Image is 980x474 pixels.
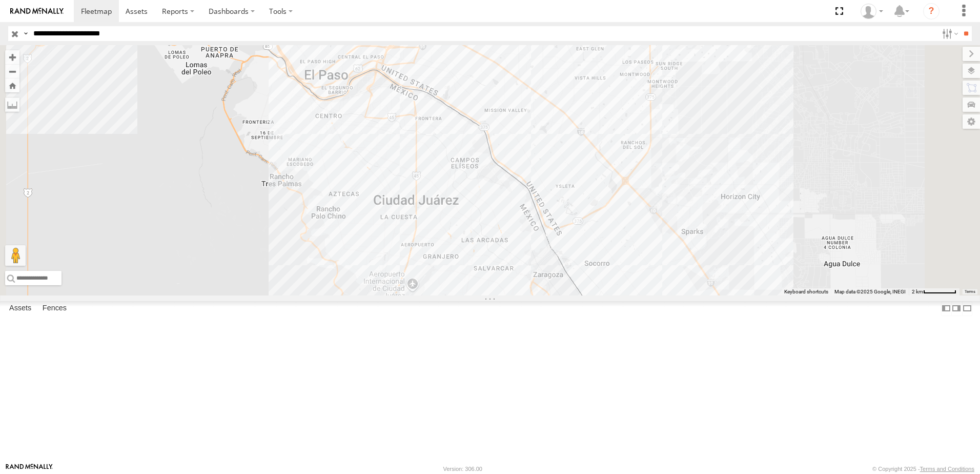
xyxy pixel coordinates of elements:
label: Search Filter Options [938,26,960,41]
a: Terms (opens in new tab) [965,290,975,294]
label: Fences [37,301,72,315]
label: Hide Summary Table [962,301,972,316]
label: Map Settings [963,114,980,129]
button: Map Scale: 2 km per 61 pixels [909,288,959,295]
label: Measure [5,97,19,112]
button: Zoom Home [5,78,19,92]
span: 2 km [912,289,923,294]
button: Keyboard shortcuts [784,288,828,295]
button: Drag Pegman onto the map to open Street View [5,245,26,266]
div: Version: 306.00 [443,466,482,472]
i: ? [923,3,940,19]
span: Map data ©2025 Google, INEGI [834,289,906,294]
label: Search Query [22,26,30,41]
label: Dock Summary Table to the Right [951,301,962,316]
label: Assets [4,301,36,315]
div: © Copyright 2025 - [872,466,974,472]
a: Terms and Conditions [920,466,974,472]
div: omar hernandez [857,4,887,19]
img: rand-logo.svg [10,8,64,15]
button: Zoom out [5,64,19,78]
a: Visit our Website [6,464,53,474]
button: Zoom in [5,50,19,64]
label: Dock Summary Table to the Left [941,301,951,316]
